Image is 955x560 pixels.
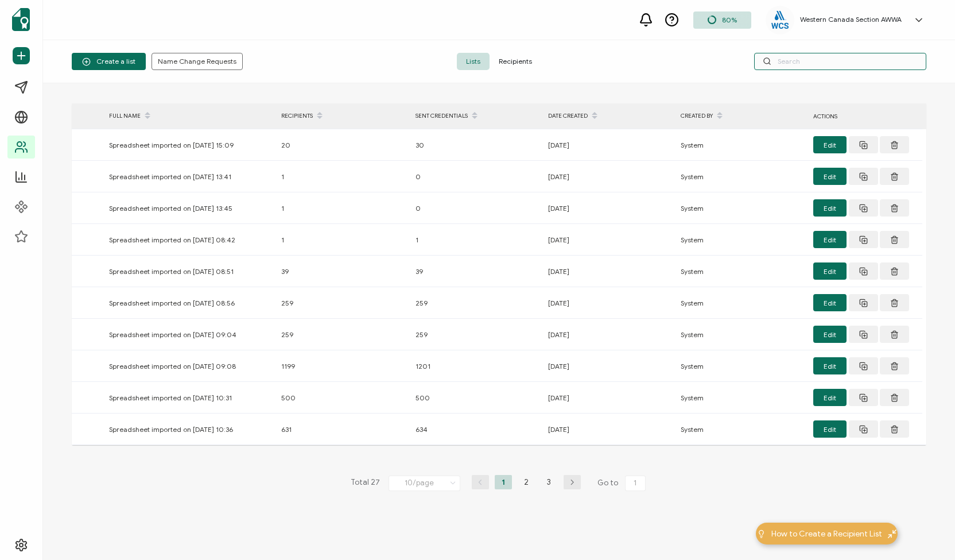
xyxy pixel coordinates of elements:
button: Edit [813,357,847,374]
div: 39 [275,265,410,278]
button: Edit [813,199,847,217]
div: 1201 [410,360,542,373]
div: DATE CREATED [542,106,675,126]
div: System [675,265,808,278]
div: SENT CREDENTIALS [410,106,542,126]
button: Edit [813,326,847,343]
div: Spreadsheet imported on [DATE] 10:36 [103,423,275,436]
div: [DATE] [542,233,675,246]
div: 1 [275,233,410,246]
div: Spreadsheet imported on [DATE] 08:56 [103,296,275,310]
button: Edit [813,420,847,438]
button: Edit [813,136,847,153]
div: [DATE] [542,170,675,183]
span: 80% [722,16,737,24]
div: 39 [410,265,542,278]
img: sertifier-logomark-colored.svg [12,8,30,31]
div: 30 [410,138,542,152]
div: 1 [410,233,542,246]
input: Select [389,476,460,491]
div: [DATE] [542,265,675,278]
div: Spreadsheet imported on [DATE] 13:41 [103,170,275,183]
div: System [675,423,808,436]
div: Spreadsheet imported on [DATE] 08:51 [103,265,275,278]
div: 634 [410,423,542,436]
div: 500 [410,391,542,404]
div: [DATE] [542,360,675,373]
div: [DATE] [542,423,675,436]
iframe: Chat Widget [898,505,955,560]
img: eb0530a7-dc53-4dd2-968c-61d1fd0a03d4.png [771,11,789,29]
div: System [675,360,808,373]
div: RECIPIENTS [275,106,410,126]
div: Spreadsheet imported on [DATE] 10:31 [103,391,275,404]
div: System [675,296,808,310]
button: Edit [813,262,847,280]
div: System [675,138,808,152]
li: 1 [495,475,512,489]
div: 20 [275,138,410,152]
div: System [675,170,808,183]
div: System [675,233,808,246]
img: minimize-icon.svg [888,530,896,538]
button: Edit [813,294,847,311]
div: [DATE] [542,391,675,404]
span: Recipients [490,53,541,70]
button: Edit [813,168,847,185]
span: Go to [597,475,648,491]
div: 1 [275,170,410,183]
div: 259 [275,328,410,341]
button: Edit [813,231,847,248]
div: System [675,202,808,215]
div: FULL NAME [103,106,275,126]
div: 1199 [275,360,410,373]
span: Name Change Requests [158,58,236,65]
div: 259 [410,328,542,341]
div: System [675,391,808,404]
div: 259 [275,296,410,310]
div: ACTIONS [808,110,922,123]
span: Lists [457,53,490,70]
div: Spreadsheet imported on [DATE] 08:42 [103,233,275,246]
div: [DATE] [542,296,675,310]
div: System [675,328,808,341]
button: Create a list [72,53,146,70]
button: Name Change Requests [152,53,243,70]
span: Create a list [82,57,135,66]
div: 0 [410,202,542,215]
div: Spreadsheet imported on [DATE] 15:09 [103,138,275,152]
div: [DATE] [542,138,675,152]
span: Total 27 [351,475,380,491]
div: 259 [410,296,542,310]
span: How to Create a Recipient List [771,528,882,540]
div: Spreadsheet imported on [DATE] 13:45 [103,202,275,215]
li: 2 [518,475,535,489]
div: 0 [410,170,542,183]
input: Search [754,53,926,70]
div: 1 [275,202,410,215]
div: [DATE] [542,202,675,215]
h5: Western Canada Section AWWA [800,16,902,24]
button: Edit [813,389,847,406]
div: Spreadsheet imported on [DATE] 09:08 [103,360,275,373]
div: 500 [275,391,410,404]
li: 3 [541,475,558,489]
div: CREATED BY [675,106,808,126]
div: 631 [275,423,410,436]
div: [DATE] [542,328,675,341]
div: Spreadsheet imported on [DATE] 09:04 [103,328,275,341]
